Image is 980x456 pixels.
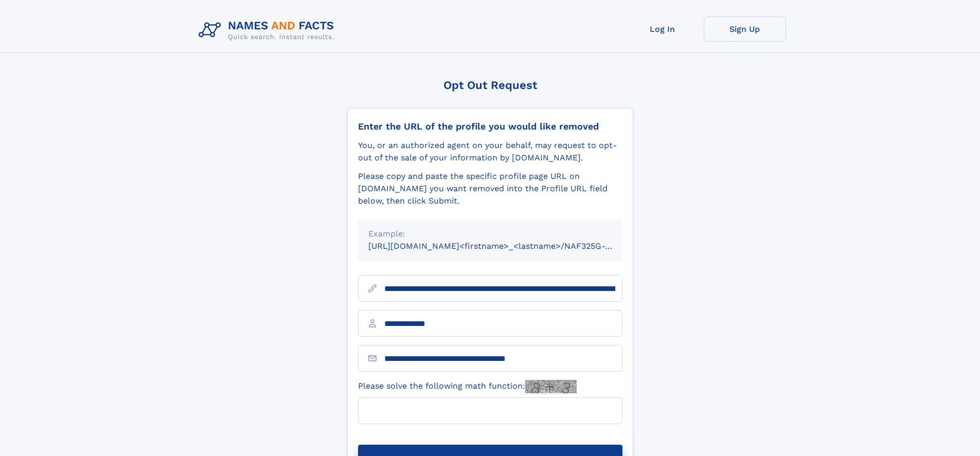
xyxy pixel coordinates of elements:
[358,139,622,164] div: You, or an authorized agent on your behalf, may request to opt-out of the sale of your informatio...
[358,380,577,393] label: Please solve the following math function:
[621,16,704,42] a: Log In
[347,79,633,92] div: Opt Out Request
[358,121,622,132] div: Enter the URL of the profile you would like removed
[194,16,343,44] img: Logo Names and Facts
[368,241,642,251] small: [URL][DOMAIN_NAME]<firstname>_<lastname>/NAF325G-xxxxxxxx
[368,228,612,240] div: Example:
[704,16,786,42] a: Sign Up
[358,170,622,207] div: Please copy and paste the specific profile page URL on [DOMAIN_NAME] you want removed into the Pr...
